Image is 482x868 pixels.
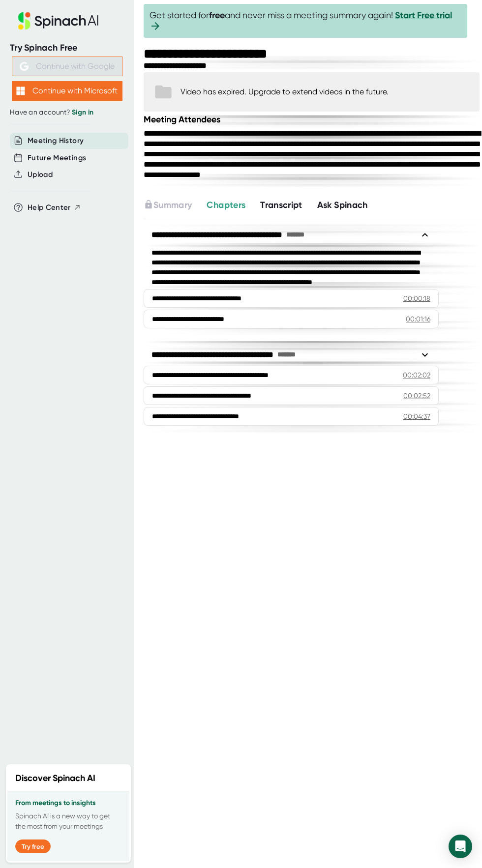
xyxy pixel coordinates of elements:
button: Summary [144,199,192,212]
button: Try free [15,839,51,853]
span: Transcript [260,200,302,210]
p: Spinach AI is a new way to get the most from your meetings [15,811,121,832]
div: Try Spinach Free [10,42,124,54]
div: 00:04:37 [403,411,430,421]
b: free [209,10,225,21]
button: Chapters [207,199,245,212]
div: 00:00:18 [403,293,430,303]
button: Upload [28,169,53,180]
span: Ask Spinach [317,200,368,210]
button: Transcript [260,199,302,212]
button: Help Center [28,202,81,213]
span: Summary [153,200,192,210]
a: Sign in [72,108,93,116]
span: Chapters [207,200,245,210]
button: Meeting History [28,135,84,146]
span: Help Center [28,202,71,213]
div: 00:02:02 [403,370,430,380]
span: Get started for and never miss a meeting summary again! [150,10,461,32]
div: Upgrade to access [144,199,207,212]
div: Video has expired. Upgrade to extend videos in the future. [181,87,389,96]
button: Continue with Microsoft [12,81,122,101]
button: Future Meetings [28,152,86,164]
a: Start Free trial [395,10,452,21]
div: Have an account? [10,108,124,117]
h3: From meetings to insights [15,799,121,807]
button: Ask Spinach [317,199,368,212]
h2: Discover Spinach AI [15,772,95,785]
button: Continue with Google [12,57,122,76]
img: Aehbyd4JwY73AAAAAElFTkSuQmCC [20,62,29,71]
div: Meeting Attendees [144,114,482,125]
div: Open Intercom Messenger [449,835,472,858]
div: 00:02:52 [403,391,430,401]
div: 00:01:16 [406,314,430,324]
